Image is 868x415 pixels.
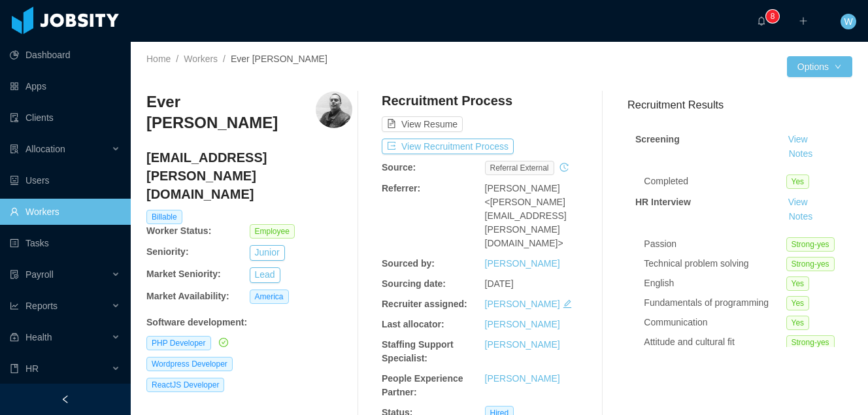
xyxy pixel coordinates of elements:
[146,336,211,350] span: PHP Developer
[382,119,463,129] a: icon: file-textView Resume
[485,373,560,384] a: [PERSON_NAME]
[644,276,786,290] div: English
[644,174,786,188] div: Completed
[771,10,775,23] p: 8
[787,56,852,77] button: Optionsicon: down
[146,291,229,301] b: Market Availability:
[844,14,852,29] span: W
[485,161,554,175] span: Referral external
[10,105,120,131] a: icon: auditClients
[784,134,812,144] a: View
[644,296,786,310] div: Fundamentals of programming
[231,54,327,64] span: Ever [PERSON_NAME]
[786,276,810,291] span: Yes
[382,258,435,269] b: Sourced by:
[485,339,560,350] a: [PERSON_NAME]
[784,146,818,162] button: Notes
[146,91,316,134] h3: Ever [PERSON_NAME]
[146,246,189,257] b: Seniority:
[627,97,852,113] h3: Recruitment Results
[146,378,224,392] span: ReactJS Developer
[223,54,225,64] span: /
[146,269,221,279] b: Market Seniority:
[644,257,786,271] div: Technical problem solving
[784,209,818,225] button: Notes
[10,167,120,193] a: icon: robotUsers
[644,316,786,329] div: Communication
[786,174,810,189] span: Yes
[786,316,810,330] span: Yes
[786,335,835,350] span: Strong-yes
[146,317,247,327] b: Software development :
[316,91,352,128] img: a296a768-e696-4f88-8b77-5dc97ab6166f_664bdb319737c-400w.png
[10,364,19,373] i: icon: book
[786,237,835,252] span: Strong-yes
[146,54,171,64] a: Home
[382,141,514,152] a: icon: exportView Recruitment Process
[485,197,567,248] span: <[PERSON_NAME][EMAIL_ADDRESS][PERSON_NAME][DOMAIN_NAME]>
[219,338,228,347] i: icon: check-circle
[485,258,560,269] a: [PERSON_NAME]
[382,116,463,132] button: icon: file-textView Resume
[485,278,514,289] span: [DATE]
[382,139,514,154] button: icon: exportView Recruitment Process
[635,134,680,144] strong: Screening
[563,299,572,308] i: icon: edit
[250,224,295,239] span: Employee
[216,337,228,348] a: icon: check-circle
[382,339,454,363] b: Staffing Support Specialist:
[10,42,120,68] a: icon: pie-chartDashboard
[146,357,233,371] span: Wordpress Developer
[250,245,285,261] button: Junior
[10,230,120,256] a: icon: profileTasks
[635,197,691,207] strong: HR Interview
[382,299,467,309] b: Recruiter assigned:
[644,237,786,251] div: Passion
[757,16,766,25] i: icon: bell
[146,210,182,224] span: Billable
[382,183,420,193] b: Referrer:
[786,257,835,271] span: Strong-yes
[644,335,786,349] div: Attitude and cultural fit
[10,73,120,99] a: icon: appstoreApps
[382,278,446,289] b: Sourcing date:
[250,290,289,304] span: America
[786,296,810,310] span: Yes
[25,269,54,280] span: Payroll
[25,332,52,342] span: Health
[382,319,444,329] b: Last allocator:
[382,373,463,397] b: People Experience Partner:
[485,183,560,193] span: [PERSON_NAME]
[10,199,120,225] a: icon: userWorkers
[766,10,779,23] sup: 8
[559,163,569,172] i: icon: history
[146,225,211,236] b: Worker Status:
[10,270,19,279] i: icon: file-protect
[485,299,560,309] a: [PERSON_NAME]
[25,144,65,154] span: Allocation
[184,54,218,64] a: Workers
[485,319,560,329] a: [PERSON_NAME]
[250,267,280,283] button: Lead
[146,148,352,203] h4: [EMAIL_ADDRESS][PERSON_NAME][DOMAIN_NAME]
[382,162,416,173] b: Source:
[176,54,178,64] span: /
[799,16,808,25] i: icon: plus
[25,363,39,374] span: HR
[10,301,19,310] i: icon: line-chart
[10,144,19,154] i: icon: solution
[25,301,58,311] span: Reports
[784,197,812,207] a: View
[10,333,19,342] i: icon: medicine-box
